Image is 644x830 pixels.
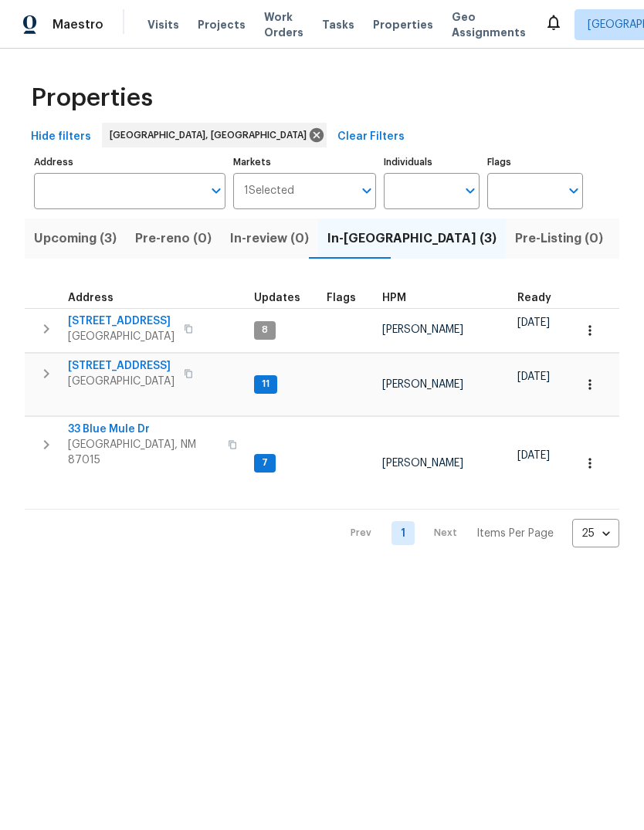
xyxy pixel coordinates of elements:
[68,437,219,468] span: [GEOGRAPHIC_DATA], NM 87015
[256,324,274,337] span: 8
[382,324,463,335] span: [PERSON_NAME]
[205,180,227,202] button: Open
[517,317,550,328] span: [DATE]
[68,293,114,303] span: Address
[327,293,356,303] span: Flags
[517,293,565,303] div: Earliest renovation start date (first business day after COE or Checkout)
[31,127,91,147] span: Hide filters
[264,9,303,40] span: Work Orders
[322,19,354,30] span: Tasks
[254,293,300,303] span: Updates
[31,90,153,106] span: Properties
[198,17,246,32] span: Projects
[256,378,276,391] span: 11
[384,158,480,167] label: Individuals
[336,519,619,547] nav: Pagination Navigation
[382,458,463,469] span: [PERSON_NAME]
[572,513,619,554] div: 25
[68,313,175,329] span: [STREET_ADDRESS]
[337,127,405,147] span: Clear Filters
[356,180,378,202] button: Open
[382,293,406,303] span: HPM
[34,228,117,249] span: Upcoming (3)
[517,293,551,303] span: Ready
[68,374,175,389] span: [GEOGRAPHIC_DATA]
[53,17,103,32] span: Maestro
[68,358,175,374] span: [STREET_ADDRESS]
[68,329,175,344] span: [GEOGRAPHIC_DATA]
[147,17,179,32] span: Visits
[244,185,294,198] span: 1 Selected
[256,456,274,469] span: 7
[515,228,603,249] span: Pre-Listing (0)
[391,521,415,545] a: Goto page 1
[102,123,327,147] div: [GEOGRAPHIC_DATA], [GEOGRAPHIC_DATA]
[25,123,97,151] button: Hide filters
[110,127,313,143] span: [GEOGRAPHIC_DATA], [GEOGRAPHIC_DATA]
[373,17,433,32] span: Properties
[517,450,550,461] span: [DATE]
[517,371,550,382] span: [DATE]
[331,123,411,151] button: Clear Filters
[135,228,212,249] span: Pre-reno (0)
[233,158,377,167] label: Markets
[68,422,219,437] span: 33 Blue Mule Dr
[487,158,583,167] label: Flags
[452,9,526,40] span: Geo Assignments
[382,379,463,390] span: [PERSON_NAME]
[230,228,309,249] span: In-review (0)
[476,526,554,541] p: Items Per Page
[327,228,497,249] span: In-[GEOGRAPHIC_DATA] (3)
[34,158,225,167] label: Address
[563,180,585,202] button: Open
[459,180,481,202] button: Open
